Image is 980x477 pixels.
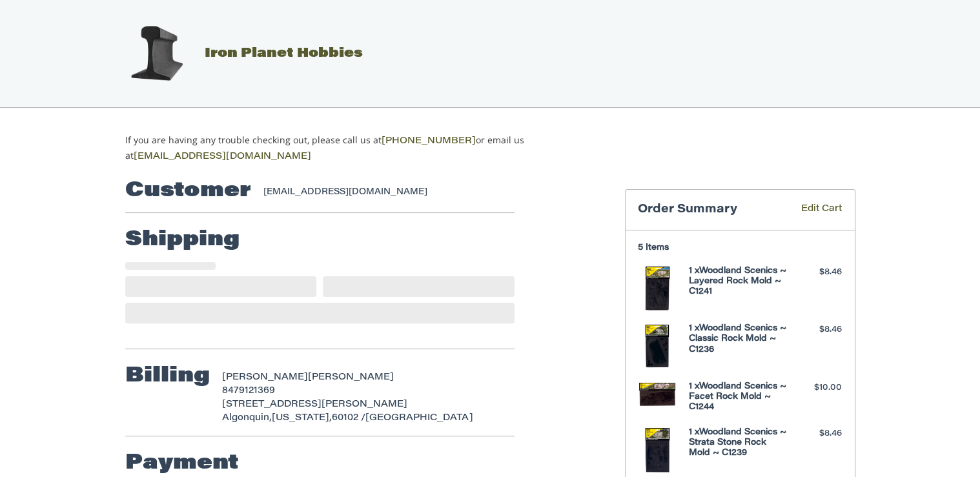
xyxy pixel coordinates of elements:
[689,427,788,459] h4: 1 x Woodland Scenics ~ Strata Stone Rock Mold ~ C1239
[205,47,363,60] span: Iron Planet Hobbies
[124,21,189,86] img: Iron Planet Hobbies
[638,243,842,253] h3: 5 Items
[791,266,842,279] div: $8.46
[134,152,311,161] a: [EMAIL_ADDRESS][DOMAIN_NAME]
[689,381,788,413] h4: 1 x Woodland Scenics ~ Facet Rock Mold ~ C1244
[365,414,473,423] span: [GEOGRAPHIC_DATA]
[125,227,240,253] h2: Shipping
[791,427,842,440] div: $8.46
[222,387,275,396] span: 8479121369
[111,47,363,60] a: Iron Planet Hobbies
[332,414,365,423] span: 60102 /
[222,414,272,423] span: Algonquin,
[125,178,251,204] h2: Customer
[125,363,210,389] h2: Billing
[222,400,407,409] span: [STREET_ADDRESS][PERSON_NAME]
[125,451,239,476] h2: Payment
[782,203,842,218] a: Edit Cart
[638,203,782,218] h3: Order Summary
[689,266,788,298] h4: 1 x Woodland Scenics ~ Layered Rock Mold ~ C1241
[222,373,308,382] span: [PERSON_NAME]
[689,323,788,355] h4: 1 x Woodland Scenics ~ Classic Rock Mold ~ C1236
[272,414,332,423] span: [US_STATE],
[263,186,502,199] div: [EMAIL_ADDRESS][DOMAIN_NAME]
[791,381,842,394] div: $10.00
[308,373,394,382] span: [PERSON_NAME]
[791,323,842,336] div: $8.46
[125,133,565,164] p: If you are having any trouble checking out, please call us at or email us at
[382,137,476,146] a: [PHONE_NUMBER]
